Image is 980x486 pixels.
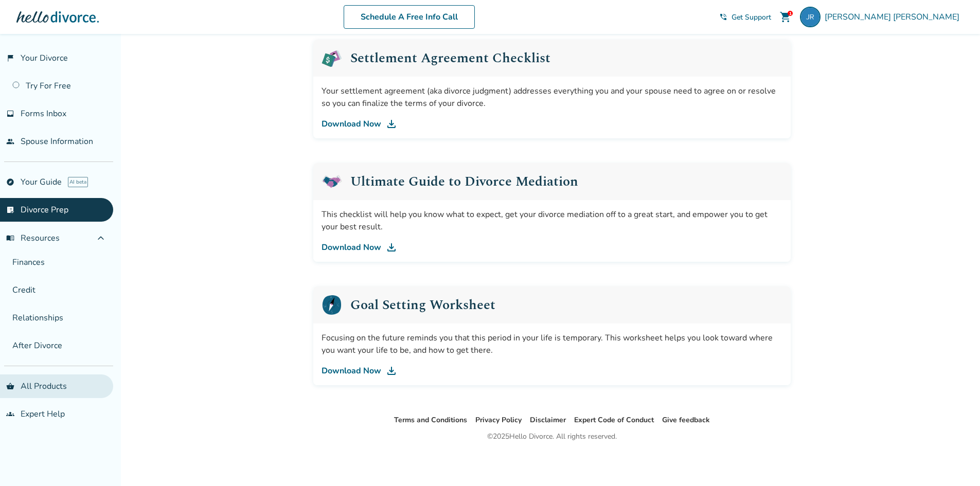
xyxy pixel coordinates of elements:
a: Download Now [322,241,782,254]
img: DL [385,118,398,130]
a: Download Now [322,365,782,377]
span: explore [6,178,14,186]
img: DL [385,365,398,377]
h2: Settlement Agreement Checklist [350,51,550,65]
li: Disclaimer [530,414,566,426]
span: list_alt_check [6,206,14,214]
a: Privacy Policy [475,415,522,425]
span: expand_less [95,232,107,244]
span: people [6,137,14,146]
span: flag_2 [6,54,14,62]
div: © 2025 Hello Divorce. All rights reserved. [487,430,617,443]
span: Forms Inbox [21,108,66,119]
span: Resources [6,232,60,244]
a: Download Now [322,118,782,130]
img: Goal Setting Worksheet [322,295,342,315]
div: Your settlement agreement (aka divorce judgment) addresses everything you and your spouse need to... [322,85,782,110]
span: shopping_cart [779,11,792,23]
span: [PERSON_NAME] [PERSON_NAME] [825,11,964,23]
div: 1 [788,11,793,16]
a: Terms and Conditions [394,415,467,425]
span: shopping_basket [6,382,14,390]
span: inbox [6,110,14,118]
li: Give feedback [662,414,710,426]
div: Focusing on the future reminds you that this period in your life is temporary. This worksheet hel... [322,332,782,356]
span: groups [6,410,14,418]
img: Ultimate Guide to Divorce Mediation [322,171,342,192]
h2: Goal Setting Worksheet [350,298,495,312]
img: johnt.ramirez.o@gmail.com [800,7,821,27]
span: menu_book [6,234,14,242]
img: Settlement Agreement Checklist [322,48,342,68]
span: AI beta [68,177,88,187]
img: DL [385,241,398,254]
span: phone_in_talk [719,13,727,21]
div: This checklist will help you know what to expect, get your divorce mediation off to a great start... [322,208,782,233]
a: Expert Code of Conduct [574,415,654,425]
a: Schedule A Free Info Call [344,5,475,29]
a: phone_in_talkGet Support [719,12,771,22]
iframe: Chat Widget [929,437,980,486]
span: Get Support [732,12,771,22]
h2: Ultimate Guide to Divorce Mediation [350,175,578,188]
